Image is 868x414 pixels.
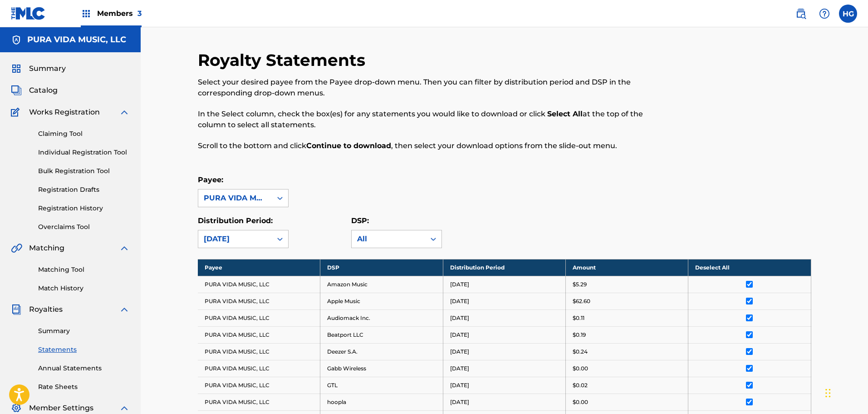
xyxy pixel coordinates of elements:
td: Beatport LLC [320,326,443,343]
a: SummarySummary [11,63,66,74]
td: PURA VIDA MUSIC, LLC [198,276,320,293]
div: All [357,234,420,244]
img: Top Rightsholders [81,8,92,19]
img: Royalties [11,304,22,315]
td: PURA VIDA MUSIC, LLC [198,360,320,377]
p: $0.02 [573,381,588,389]
p: Select your desired payee from the Payee drop-down menu. Then you can filter by distribution peri... [198,77,670,99]
th: DSP [320,259,443,276]
a: Rate Sheets [38,382,130,392]
td: PURA VIDA MUSIC, LLC [198,394,320,410]
a: CatalogCatalog [11,85,58,96]
td: [DATE] [443,326,565,343]
a: Matching Tool [38,265,130,274]
iframe: Chat Widget [823,370,868,414]
td: PURA VIDA MUSIC, LLC [198,326,320,343]
img: help [819,8,830,19]
p: $5.29 [573,280,587,289]
th: Amount [565,259,688,276]
div: PURA VIDA MUSIC, LLC [204,193,266,204]
td: Audiomack Inc. [320,309,443,326]
label: Payee: [198,175,223,184]
td: [DATE] [443,276,565,293]
a: Annual Statements [38,364,130,373]
td: PURA VIDA MUSIC, LLC [198,343,320,360]
td: [DATE] [443,394,565,410]
td: Deezer S.A. [320,343,443,360]
td: hoopla [320,394,443,410]
strong: Select All [547,110,583,118]
th: Distribution Period [443,259,565,276]
span: Matching [29,243,64,254]
label: Distribution Period: [198,216,273,225]
div: User Menu [839,5,857,23]
a: Registration Drafts [38,185,130,195]
img: expand [119,403,130,414]
span: Works Registration [29,107,100,118]
th: Payee [198,259,320,276]
a: Overclaims Tool [38,222,130,232]
td: PURA VIDA MUSIC, LLC [198,377,320,394]
p: $0.00 [573,398,588,406]
td: Apple Music [320,293,443,309]
a: Bulk Registration Tool [38,166,130,176]
a: Statements [38,345,130,354]
td: [DATE] [443,377,565,394]
img: Matching [11,243,22,254]
a: Public Search [792,5,810,23]
img: Catalog [11,85,22,96]
img: expand [119,243,130,254]
img: expand [119,304,130,315]
td: [DATE] [443,293,565,309]
td: [DATE] [443,360,565,377]
th: Deselect All [688,259,811,276]
td: Gabb Wireless [320,360,443,377]
td: GTL [320,377,443,394]
strong: Continue to download [306,141,391,150]
img: Accounts [11,35,22,45]
td: [DATE] [443,343,565,360]
td: PURA VIDA MUSIC, LLC [198,293,320,309]
img: MLC Logo [11,7,46,20]
span: Member Settings [29,403,93,414]
iframe: Resource Center [843,272,868,345]
td: PURA VIDA MUSIC, LLC [198,309,320,326]
div: Help [815,5,834,23]
p: $0.24 [573,348,588,356]
span: Members [97,8,142,19]
h5: PURA VIDA MUSIC, LLC [27,35,126,45]
span: 3 [137,9,142,18]
img: expand [119,107,130,118]
div: Drag [825,379,831,407]
p: $0.19 [573,331,586,339]
p: $0.11 [573,314,584,322]
p: $62.60 [573,297,590,305]
img: Works Registration [11,107,23,118]
span: Catalog [29,85,58,96]
img: Summary [11,63,22,74]
a: Summary [38,326,130,336]
label: DSP: [351,216,369,225]
p: $0.00 [573,364,588,373]
img: search [795,8,806,19]
p: Scroll to the bottom and click , then select your download options from the slide-out menu. [198,140,670,151]
div: [DATE] [204,234,266,244]
p: In the Select column, check the box(es) for any statements you would like to download or click at... [198,109,670,130]
span: Summary [29,63,66,74]
h2: Royalty Statements [198,50,370,70]
a: Registration History [38,204,130,213]
a: Individual Registration Tool [38,148,130,157]
td: Amazon Music [320,276,443,293]
a: Match History [38,284,130,293]
td: [DATE] [443,309,565,326]
span: Royalties [29,304,63,315]
img: Member Settings [11,403,22,414]
a: Claiming Tool [38,129,130,139]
